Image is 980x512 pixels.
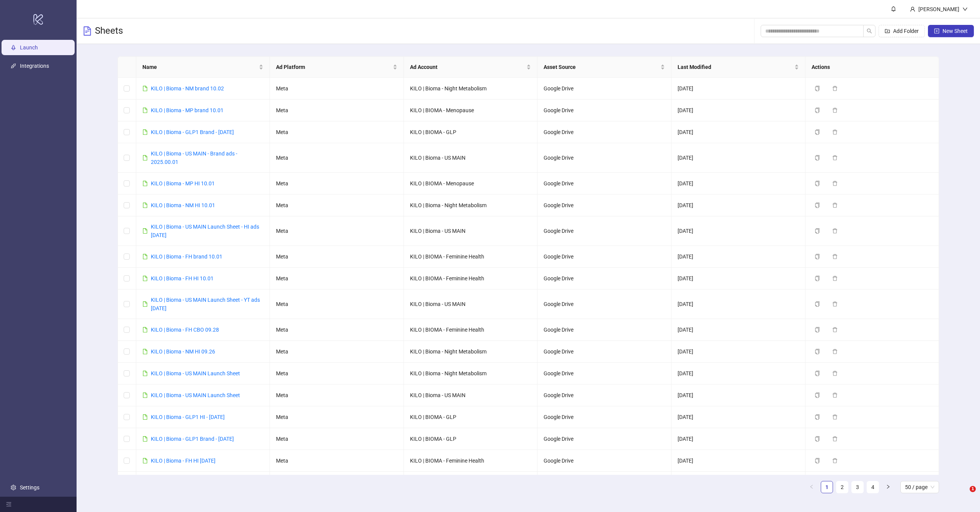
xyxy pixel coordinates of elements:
[815,371,820,376] span: copy
[142,371,148,376] span: file
[537,428,671,450] td: Google Drive
[270,450,404,472] td: Meta
[537,195,671,216] td: Google Drive
[142,228,148,234] span: file
[815,108,820,113] span: copy
[404,121,538,143] td: KILO | BIOMA - GLP
[142,301,148,307] span: file
[805,481,818,493] button: left
[404,246,538,268] td: KILO | BIOMA - Feminine Health
[815,414,820,420] span: copy
[276,63,391,71] span: Ad Platform
[6,502,11,507] span: menu-fold
[83,26,92,36] span: file-text
[270,341,404,363] td: Meta
[404,384,538,406] td: KILO | Bioma - US MAIN
[537,268,671,290] td: Google Drive
[537,406,671,428] td: Google Drive
[404,78,538,100] td: KILO | Bioma - Night Metabolism
[885,28,890,34] span: folder-add
[151,275,214,281] a: KILO | Bioma - FH HI 10.01
[832,276,838,281] span: delete
[900,481,939,493] div: Page Size
[142,108,148,113] span: file
[537,216,671,246] td: Google Drive
[537,450,671,472] td: Google Drive
[151,224,259,238] a: KILO | Bioma - US MAIN Launch Sheet - HI ads [DATE]
[671,384,805,406] td: [DATE]
[142,155,148,160] span: file
[142,414,148,420] span: file
[815,228,820,234] span: copy
[20,44,38,51] a: Launch
[270,195,404,216] td: Meta
[882,481,894,493] button: right
[270,290,404,319] td: Meta
[815,276,820,281] span: copy
[142,203,148,208] span: file
[142,327,148,332] span: file
[879,25,925,37] button: Add Folder
[832,371,838,376] span: delete
[537,173,671,195] td: Google Drive
[678,63,793,71] span: Last Modified
[867,28,872,34] span: search
[942,28,968,34] span: New Sheet
[404,363,538,384] td: KILO | Bioma - Night Metabolism
[151,414,225,420] a: KILO | Bioma - GLP1 HI - [DATE]
[537,363,671,384] td: Google Drive
[270,406,404,428] td: Meta
[832,301,838,307] span: delete
[671,173,805,195] td: [DATE]
[151,254,222,260] a: KILO | Bioma - FH brand 10.01
[270,216,404,246] td: Meta
[671,78,805,100] td: [DATE]
[95,25,123,37] h3: Sheets
[20,484,39,491] a: Settings
[671,100,805,121] td: [DATE]
[671,363,805,384] td: [DATE]
[537,143,671,173] td: Google Drive
[815,436,820,442] span: copy
[836,481,848,493] a: 2
[671,472,805,494] td: [DATE]
[815,129,820,135] span: copy
[832,349,838,354] span: delete
[404,195,538,216] td: KILO | Bioma - Night Metabolism
[809,484,814,489] span: left
[671,319,805,341] td: [DATE]
[671,268,805,290] td: [DATE]
[671,195,805,216] td: [DATE]
[815,181,820,186] span: copy
[815,203,820,208] span: copy
[404,173,538,195] td: KILO | BIOMA - Menopause
[852,481,863,493] a: 3
[142,349,148,354] span: file
[671,406,805,428] td: [DATE]
[934,28,939,34] span: plus-square
[928,25,974,37] button: New Sheet
[404,216,538,246] td: KILO | Bioma - US MAIN
[151,370,240,376] a: KILO | Bioma - US MAIN Launch Sheet
[671,216,805,246] td: [DATE]
[671,143,805,173] td: [DATE]
[671,428,805,450] td: [DATE]
[404,268,538,290] td: KILO | BIOMA - Feminine Health
[151,180,215,186] a: KILO | Bioma - MP HI 10.01
[270,246,404,268] td: Meta
[805,481,818,493] li: Previous Page
[867,481,879,493] li: 4
[832,436,838,442] span: delete
[142,181,148,186] span: file
[142,276,148,281] span: file
[270,363,404,384] td: Meta
[404,100,538,121] td: KILO | BIOMA - Menopause
[151,129,234,135] a: KILO | Bioma - GLP1 Brand - [DATE]
[151,107,224,113] a: KILO | Bioma - MP brand 10.01
[410,63,525,71] span: Ad Account
[20,63,49,69] a: Integrations
[821,481,833,493] li: 1
[151,392,240,398] a: KILO | Bioma - US MAIN Launch Sheet
[270,428,404,450] td: Meta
